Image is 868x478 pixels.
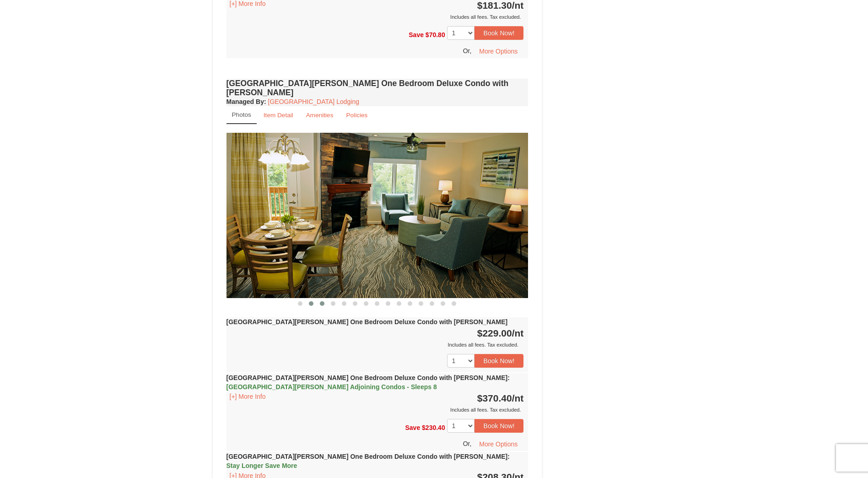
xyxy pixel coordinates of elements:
a: Photos [226,106,257,124]
span: /nt [512,328,524,338]
button: Book Now! [474,354,524,368]
span: : [507,374,510,381]
button: Book Now! [474,419,524,433]
span: $230.40 [422,424,445,431]
div: Includes all fees. Tax excluded. [226,340,524,349]
h4: [GEOGRAPHIC_DATA][PERSON_NAME] One Bedroom Deluxe Condo with [PERSON_NAME] [226,79,528,97]
a: Item Detail [258,106,299,124]
span: : [507,453,510,460]
button: More Options [473,437,523,451]
small: Amenities [306,112,334,119]
strong: $229.00 [477,328,524,338]
small: Photos [232,111,251,118]
img: 18876286-123-3008ee08.jpg [226,133,528,298]
strong: [GEOGRAPHIC_DATA][PERSON_NAME] One Bedroom Deluxe Condo with [PERSON_NAME] [226,374,510,391]
span: [GEOGRAPHIC_DATA][PERSON_NAME] Adjoining Condos - Sleeps 8 [226,383,437,391]
span: Managed By [226,98,264,105]
span: Save [405,424,420,431]
strong: [GEOGRAPHIC_DATA][PERSON_NAME] One Bedroom Deluxe Condo with [PERSON_NAME] [226,453,510,469]
strong: [GEOGRAPHIC_DATA][PERSON_NAME] One Bedroom Deluxe Condo with [PERSON_NAME] [226,318,508,326]
span: $70.80 [426,31,445,38]
button: More Options [473,44,523,58]
small: Policies [346,112,367,119]
div: Includes all fees. Tax excluded. [226,12,524,22]
div: Includes all fees. Tax excluded. [226,405,524,414]
span: Or, [463,440,472,447]
span: Save [409,31,424,38]
span: $370.40 [477,393,512,403]
a: Amenities [300,106,340,124]
span: Stay Longer Save More [226,462,297,469]
a: Policies [340,106,373,124]
span: /nt [512,393,524,403]
a: [GEOGRAPHIC_DATA] Lodging [268,98,359,105]
small: Item Detail [264,112,293,119]
strong: : [226,98,266,105]
span: Or, [463,47,472,54]
button: Book Now! [474,26,524,40]
button: [+] More Info [226,391,269,402]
